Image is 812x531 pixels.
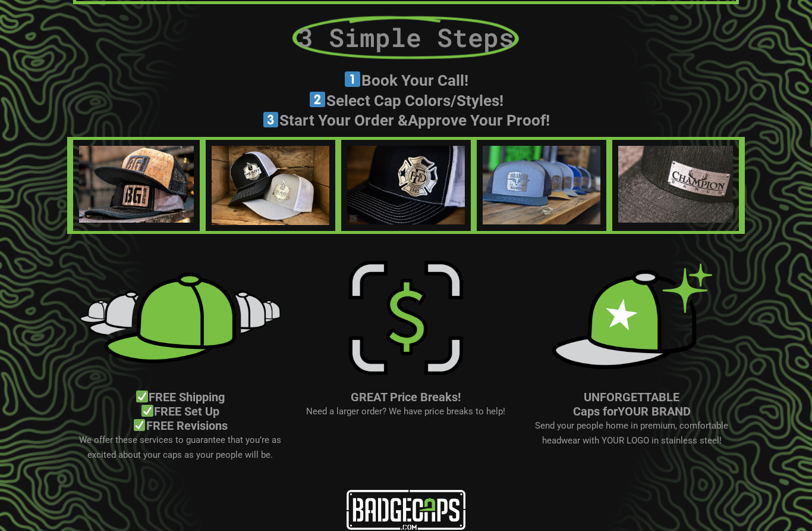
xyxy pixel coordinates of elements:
[79,435,281,460] span: We offer these services to guarantee that you’re as excited about your caps as your people will be.
[347,146,465,224] img: brushed stainless steel closeup of Faught Fire Department logo laser cut into metal badge
[618,404,691,418] strong: YOUR BRAND
[327,1,364,10] span: Last Name
[262,111,408,129] b: Start Your Order &
[136,390,225,404] strong: FREE Shipping
[535,420,728,446] span: Send your people home in premium, comfortable headwear with YOUR LOGO in stainless steel!
[306,406,505,417] span: Need a larger order? We have price breaks to help!
[265,216,389,246] input: Request Info!
[310,92,325,107] img: 2️⃣
[136,391,148,402] img: ✅
[584,390,679,404] strong: UNFORGETTABLE
[141,405,153,417] img: ✅
[133,418,228,433] strong: FREE Revisions
[141,404,220,418] strong: FREE Set Up
[263,112,279,127] img: 3️⃣
[326,92,503,110] b: Select Cap Colors/Styles!
[345,71,360,87] img: 1️⃣
[327,99,345,108] span: State
[134,419,146,431] img: ✅
[344,71,468,89] b: Book Your Call!
[573,404,618,418] strong: Caps for
[408,111,550,129] b: Approve Your Proof!
[347,490,465,530] img: Badge Caps horizontal Logo with green accent
[298,22,514,53] span: 3 Simple Steps
[327,50,382,59] span: Your Best Email
[351,390,461,404] b: GREAT Price Breaks!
